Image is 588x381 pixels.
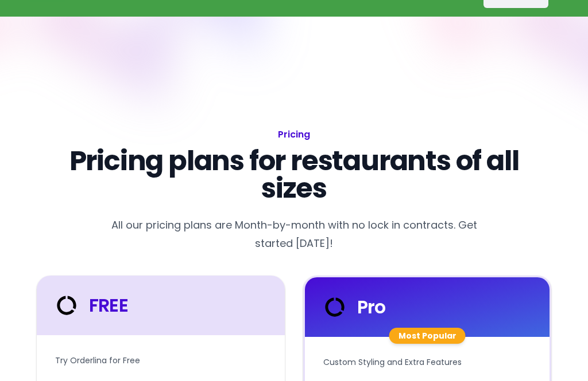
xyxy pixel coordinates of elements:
[321,294,386,321] div: Pro
[37,148,551,203] p: Pricing plans for restaurants of all sizes
[37,127,551,143] h1: Pricing
[53,292,128,320] div: FREE
[323,356,531,370] p: Custom Styling and Extra Features
[101,217,487,253] p: All our pricing plans are Month-by-month with no lock in contracts. Get started [DATE]!
[389,328,466,344] div: Most Popular
[55,354,266,368] p: Try Orderlina for Free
